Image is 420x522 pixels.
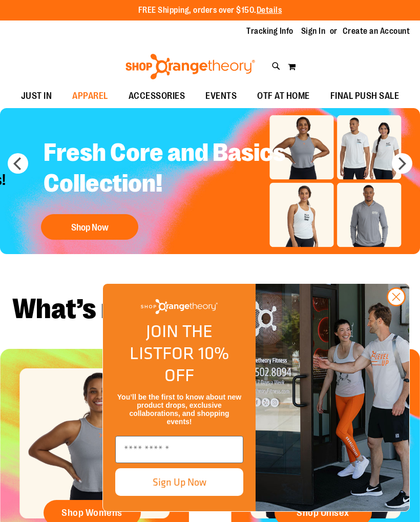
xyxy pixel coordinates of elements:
[256,284,409,511] img: Shop Orangtheory
[41,214,138,240] button: Shop Now
[343,26,410,37] a: Create an Account
[124,54,257,79] img: Shop Orangetheory
[330,85,400,108] span: FINAL PUSH SALE
[195,85,247,108] a: EVENTS
[141,299,218,314] img: Shop Orangetheory
[205,85,237,108] span: EVENTS
[130,318,213,366] span: JOIN THE LIST
[246,26,293,37] a: Tracking Info
[117,393,241,426] span: You’ll be the first to know about new product drops, exclusive collaborations, and shopping events!
[301,26,326,37] a: Sign In
[138,5,282,16] p: FREE Shipping, orders over $150.
[115,468,243,496] button: Sign Up Now
[11,85,62,108] a: JUST IN
[387,287,406,306] button: Close dialog
[115,436,243,463] input: Enter email
[118,85,196,108] a: ACCESSORIES
[257,6,282,15] a: Details
[162,340,229,388] span: FOR 10% OFF
[36,130,309,209] h2: Fresh Core and Basics Collection!
[247,85,320,108] a: OTF AT HOME
[61,507,122,518] span: Shop Womens
[320,85,410,108] a: FINAL PUSH SALE
[21,85,52,108] span: JUST IN
[129,85,185,108] span: ACCESSORIES
[72,85,108,108] span: APPAREL
[62,85,118,108] a: APPAREL
[36,130,309,245] a: Fresh Core and Basics Collection! Shop Now
[392,153,412,174] button: next
[92,273,420,522] div: FLYOUT Form
[12,295,408,323] h2: What’s new to wear
[257,85,310,108] span: OTF AT HOME
[8,153,28,174] button: prev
